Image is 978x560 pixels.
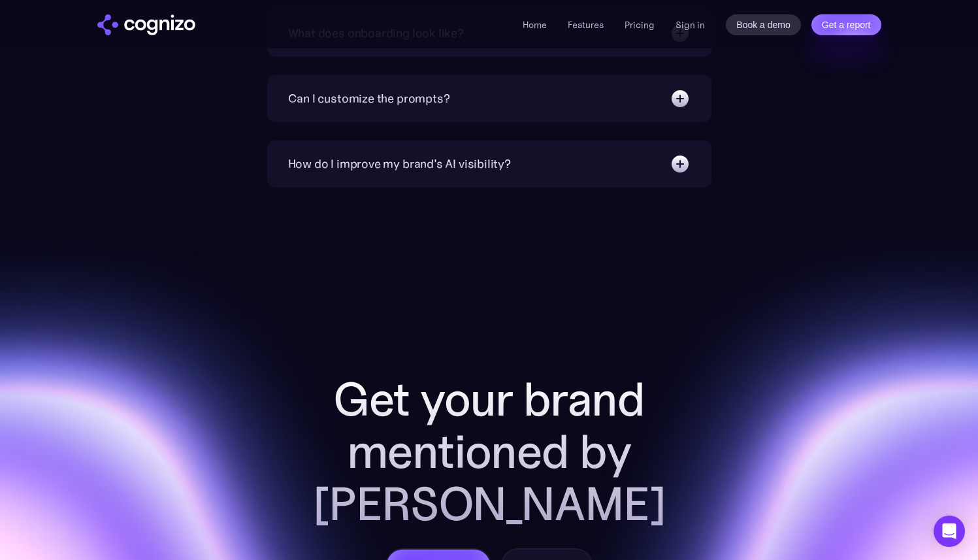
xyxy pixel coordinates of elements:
h2: Get your brand mentioned by [PERSON_NAME] [280,373,698,530]
img: cognizo logo [97,14,195,35]
div: How do I improve my brand's AI visibility? [288,155,511,173]
a: Book a demo [726,14,801,35]
a: Pricing [625,19,655,31]
a: Home [523,19,547,31]
a: home [97,14,195,35]
a: Features [568,19,604,31]
div: Open Intercom Messenger [934,516,965,547]
a: Sign in [676,17,705,33]
div: Can I customize the prompts? [288,90,450,108]
a: Get a report [811,14,881,35]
